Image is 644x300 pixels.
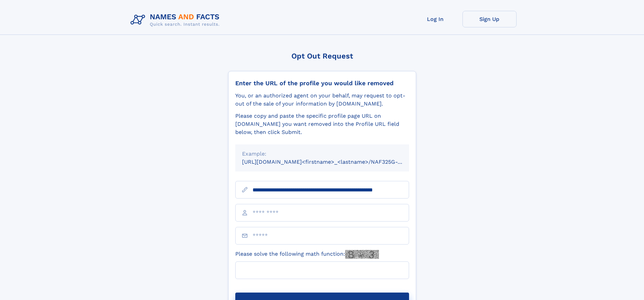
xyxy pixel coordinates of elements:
[228,52,416,60] div: Opt Out Request
[462,11,517,27] a: Sign Up
[235,112,409,136] div: Please copy and paste the specific profile page URL on [DOMAIN_NAME] you want removed into the Pr...
[242,159,422,165] small: [URL][DOMAIN_NAME]<firstname>_<lastname>/NAF325G-xxxxxxxx
[235,79,409,87] div: Enter the URL of the profile you would like removed
[242,150,402,158] div: Example:
[235,92,409,108] div: You, or an authorized agent on your behalf, may request to opt-out of the sale of your informatio...
[128,11,225,29] img: Logo Names and Facts
[235,250,379,259] label: Please solve the following math function:
[408,11,462,27] a: Log In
